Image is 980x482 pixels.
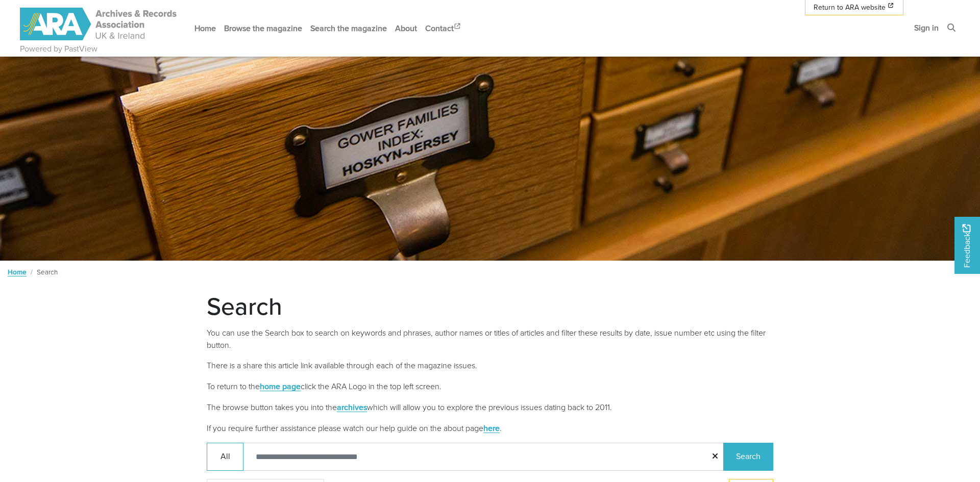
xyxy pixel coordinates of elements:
[207,291,773,321] h1: Search
[20,8,178,40] img: ARA - ARC Magazine | Powered by PastView
[243,443,724,471] input: Enter one or more search terms...
[814,2,886,13] span: Return to ARA website
[421,15,466,42] a: Contact
[207,401,773,414] p: The browse button takes you into the which will allow you to explore the previous issues dating b...
[723,443,773,471] button: Search
[337,401,367,413] a: archives
[306,15,391,42] a: Search the magazine
[483,422,500,434] a: here
[8,267,27,277] a: Home
[220,15,306,42] a: Browse the magazine
[20,2,178,46] a: ARA - ARC Magazine | Powered by PastView logo
[190,15,220,42] a: Home
[207,380,773,393] p: To return to the click the ARA Logo in the top left screen.
[207,443,243,471] button: All
[910,14,943,41] a: Sign in
[961,224,973,268] span: Feedback
[207,360,773,372] p: There is a share this article link available through each of the magazine issues.
[20,43,97,55] a: Powered by PastView
[37,267,58,277] span: Search
[391,15,421,42] a: About
[954,217,980,274] a: Would you like to provide feedback?
[207,422,773,435] p: If you require further assistance please watch our help guide on the about page .
[260,380,301,392] a: home page
[207,327,773,351] p: You can use the Search box to search on keywords and phrases, author names or titles of articles ...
